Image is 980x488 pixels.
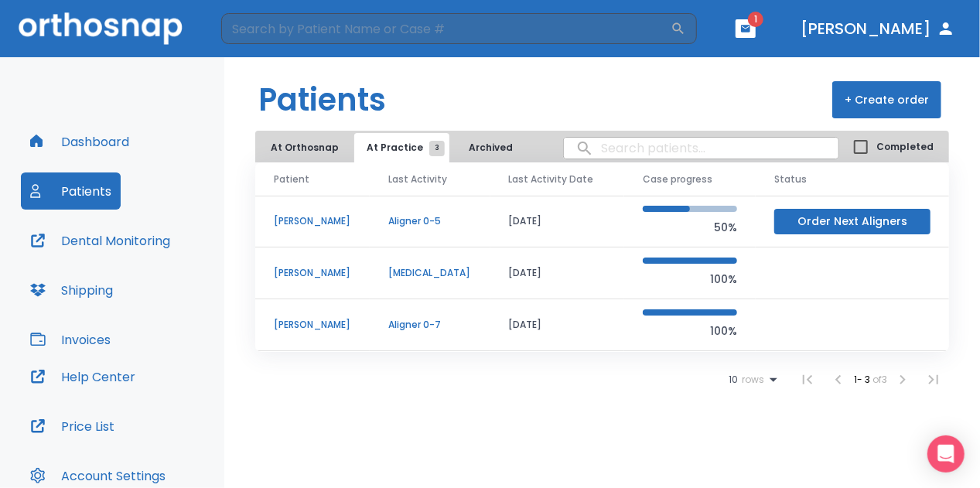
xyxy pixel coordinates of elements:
span: 1 - 3 [854,373,872,386]
button: Patients [21,172,121,210]
button: Dashboard [21,123,138,160]
button: Archived [452,133,530,162]
p: [MEDICAL_DATA] [388,266,471,280]
span: Last Activity Date [509,172,594,186]
span: Case progress [643,172,712,186]
button: Dental Monitoring [21,222,179,259]
button: Price List [21,408,124,445]
span: Last Activity [388,172,447,186]
p: 100% [643,270,737,288]
img: Orthosnap [19,12,183,44]
button: At Orthosnap [258,133,351,162]
td: [DATE] [490,247,624,299]
td: [DATE] [490,196,624,247]
div: tabs [258,133,520,162]
span: 10 [729,374,738,385]
button: + Create order [832,81,941,118]
span: Patient [274,172,309,186]
input: search [564,133,838,163]
button: [PERSON_NAME] [794,15,961,43]
span: rows [738,374,764,385]
p: [PERSON_NAME] [274,318,351,332]
p: 50% [643,218,737,237]
span: Completed [876,140,934,154]
span: 3 [429,141,445,156]
p: [PERSON_NAME] [274,214,351,228]
button: Order Next Aligners [774,209,930,234]
p: 100% [643,322,737,340]
button: Shipping [21,271,122,309]
button: Help Center [21,358,145,395]
span: At Practice [367,141,437,155]
span: 1 [748,12,763,27]
span: of 3 [872,373,887,386]
input: Search by Patient Name or Case # [221,13,671,44]
p: Aligner 0-5 [388,214,471,228]
p: Aligner 0-7 [388,318,471,332]
h1: Patients [258,77,386,123]
span: Status [774,172,807,186]
p: [PERSON_NAME] [274,266,351,280]
div: Open Intercom Messenger [927,435,965,473]
td: [DATE] [490,299,624,351]
button: Invoices [21,321,120,358]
